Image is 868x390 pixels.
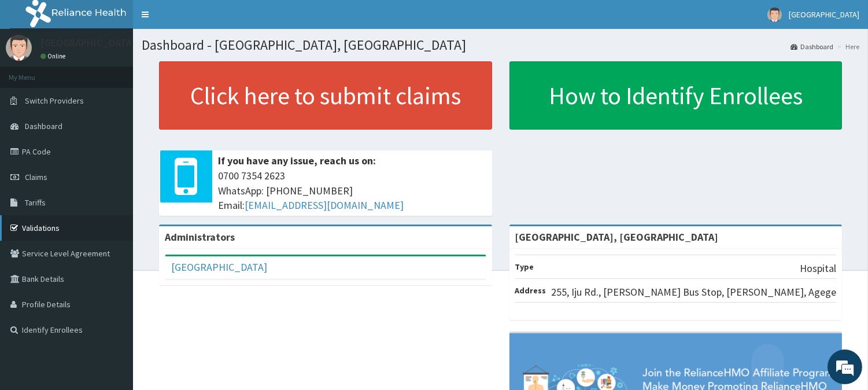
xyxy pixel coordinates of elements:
[159,61,492,130] a: Click here to submit claims
[515,262,534,272] b: Type
[767,8,782,22] img: User Image
[551,285,836,300] p: 255, Iju Rd., [PERSON_NAME] Bus Stop, [PERSON_NAME], Agege
[800,261,836,276] p: Hospital
[509,61,843,130] a: How to Identify Enrollees
[25,172,47,182] span: Claims
[25,121,62,131] span: Dashboard
[789,9,859,20] span: [GEOGRAPHIC_DATA]
[218,168,486,213] span: 0700 7354 2623 WhatsApp: [PHONE_NUMBER] Email:
[245,198,404,212] a: [EMAIL_ADDRESS][DOMAIN_NAME]
[165,230,235,244] b: Administrators
[171,260,267,274] a: [GEOGRAPHIC_DATA]
[25,197,46,208] span: Tariffs
[515,230,719,244] strong: [GEOGRAPHIC_DATA], [GEOGRAPHIC_DATA]
[791,42,833,51] a: Dashboard
[40,52,68,60] a: Online
[515,285,546,296] b: Address
[6,35,32,61] img: User Image
[218,154,376,167] b: If you have any issue, reach us on:
[40,38,136,48] p: [GEOGRAPHIC_DATA]
[25,95,84,106] span: Switch Providers
[834,42,859,51] li: Here
[142,38,859,53] h1: Dashboard - [GEOGRAPHIC_DATA], [GEOGRAPHIC_DATA]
